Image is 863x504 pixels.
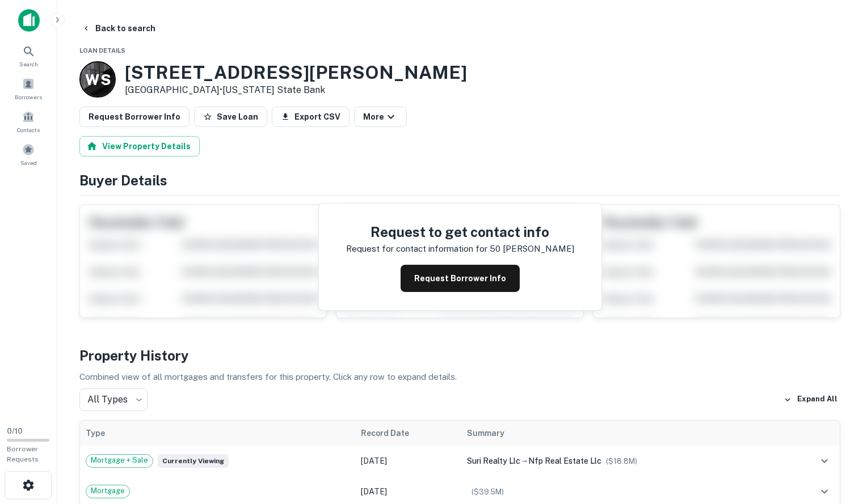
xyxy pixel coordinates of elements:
div: → [467,455,780,467]
th: Type [80,421,355,446]
button: Save Loan [194,107,267,127]
h4: Request to get contact info [346,222,574,242]
p: W S [85,69,110,91]
span: Borrowers [15,92,42,101]
span: suri realty llc [467,456,520,465]
button: Expand All [781,391,840,408]
a: Search [3,40,53,71]
span: ($ 18.8M ) [606,457,637,465]
span: Search [19,60,38,69]
span: nfp real estate llc [528,456,601,465]
div: All Types [79,388,148,411]
button: Back to search [77,18,160,39]
button: Request Borrower Info [79,107,190,127]
button: Request Borrower Info [401,265,520,292]
p: Combined view of all mortgages and transfers for this property. Click any row to expand details. [79,370,840,384]
a: [US_STATE] State Bank [222,84,325,95]
a: Borrowers [3,73,53,104]
button: Export CSV [272,107,350,127]
th: Summary [461,421,785,446]
a: W S [79,61,116,98]
span: Currently viewing [158,454,229,468]
span: Borrower Requests [7,445,39,463]
span: Loan Details [79,47,125,54]
td: [DATE] [355,446,461,476]
h4: Buyer Details [79,170,840,190]
button: expand row [815,482,834,501]
span: Mortgage + Sale [86,455,153,466]
button: expand row [815,451,834,471]
span: Contacts [17,125,40,134]
a: Contacts [3,106,53,137]
span: Saved [20,158,37,167]
button: View Property Details [79,136,200,156]
img: capitalize-icon.png [18,9,40,32]
span: ($ 39.5M ) [472,488,504,496]
p: 50 [PERSON_NAME] [490,242,574,256]
a: Saved [3,139,53,170]
p: [GEOGRAPHIC_DATA] • [125,83,467,97]
button: More [354,107,407,127]
p: Request for contact information for [346,242,487,256]
h4: Property History [79,345,840,366]
span: Mortgage [86,485,129,497]
h3: [STREET_ADDRESS][PERSON_NAME] [125,62,467,83]
span: 0 / 10 [7,427,23,435]
th: Record Date [355,421,461,446]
